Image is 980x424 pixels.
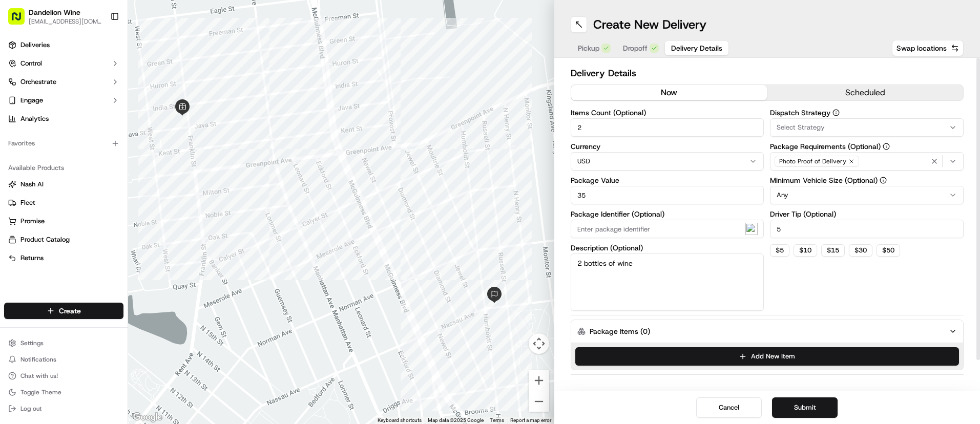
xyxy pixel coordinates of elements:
[102,254,124,262] span: Pylon
[571,118,764,137] input: Enter number of items
[20,180,44,189] span: Nash AI
[770,244,789,257] button: $5
[82,225,169,243] a: 💻API Documentation
[770,109,964,116] label: Dispatch Strategy
[4,176,123,193] button: Nash AI
[4,160,123,176] div: Available Products
[8,235,119,244] a: Product Catalog
[20,198,35,207] span: Fleet
[779,157,846,165] span: Photo Proof of Delivery
[72,253,124,262] a: Powered byPylon
[767,85,963,100] button: scheduled
[20,372,58,380] span: Chat with us!
[4,336,123,350] button: Settings
[490,417,504,423] a: Terms (opens in new tab)
[896,43,947,53] span: Swap locations
[770,210,964,218] label: Driver Tip (Optional)
[571,85,767,100] button: now
[571,177,764,184] label: Package Value
[571,244,764,251] label: Description (Optional)
[770,177,964,184] label: Minimum Vehicle Size (Optional)
[20,388,61,396] span: Toggle Theme
[27,66,184,77] input: Got a question? Start typing here...
[671,43,722,53] span: Delivery Details
[20,229,78,239] span: Knowledge Base
[4,401,123,416] button: Log out
[571,143,764,150] label: Currency
[571,320,964,343] button: Package Items (0)
[59,306,81,316] span: Create
[571,186,764,204] input: Enter package value
[571,253,764,311] textarea: 2 bottles of wine
[131,411,164,424] img: Google
[428,417,484,423] span: Map data ©2025 Google
[29,17,102,26] button: [EMAIL_ADDRESS][DOMAIN_NAME]
[590,326,650,336] label: Package Items ( 0 )
[4,213,123,229] button: Promise
[794,244,817,257] button: $10
[529,370,549,391] button: Zoom in
[770,143,964,150] label: Package Requirements (Optional)
[29,7,80,17] button: Dandelion Wine
[117,159,138,167] span: [DATE]
[20,405,41,413] span: Log out
[4,231,123,248] button: Product Catalog
[4,74,123,90] button: Orchestrate
[174,101,186,113] button: Start new chat
[571,210,764,218] label: Package Identifier (Optional)
[46,98,168,108] div: Start new chat
[623,43,648,53] span: Dropoff
[10,230,18,238] div: 📗
[20,355,56,364] span: Notifications
[4,303,123,319] button: Create
[32,159,109,167] span: Wisdom [PERSON_NAME]
[832,109,840,116] button: Dispatch Strategy
[892,40,964,56] button: Swap locations
[821,244,845,257] button: $15
[529,391,549,412] button: Zoom out
[571,220,764,238] input: Enter package identifier
[10,133,69,141] div: Past conversations
[10,41,186,57] p: Welcome 👋
[97,229,164,239] span: API Documentation
[8,253,119,263] a: Returns
[111,186,115,195] span: •
[4,195,123,211] button: Fleet
[745,223,758,235] img: npw-badge-icon-locked.svg
[4,37,123,53] a: Deliveries
[8,198,119,207] a: Fleet
[8,180,119,189] a: Nash AI
[593,16,706,33] h1: Create New Delivery
[20,77,56,87] span: Orchestrate
[877,244,900,257] button: $50
[10,177,27,197] img: Wisdom Oko
[4,369,123,383] button: Chat with us!
[4,92,123,109] button: Engage
[10,149,27,169] img: Wisdom Oko
[117,186,138,195] span: [DATE]
[529,333,549,354] button: Map camera controls
[4,352,123,367] button: Notifications
[770,220,964,238] input: Enter driver tip amount
[20,339,44,347] span: Settings
[4,111,123,127] a: Analytics
[10,98,29,116] img: 1736555255976-a54dd68f-1ca7-489b-9aae-adbdc363a1c4
[20,114,49,123] span: Analytics
[571,66,964,80] h2: Delivery Details
[575,347,960,366] button: Add New Item
[8,217,119,226] a: Promise
[20,217,45,226] span: Promise
[4,135,123,152] div: Favorites
[4,385,123,399] button: Toggle Theme
[20,235,70,244] span: Product Catalog
[770,118,964,137] button: Select Strategy
[20,253,44,263] span: Returns
[46,108,141,116] div: We're available if you need us!
[777,123,825,132] span: Select Strategy
[571,109,764,116] label: Items Count (Optional)
[20,96,43,105] span: Engage
[696,397,762,418] button: Cancel
[772,397,838,418] button: Submit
